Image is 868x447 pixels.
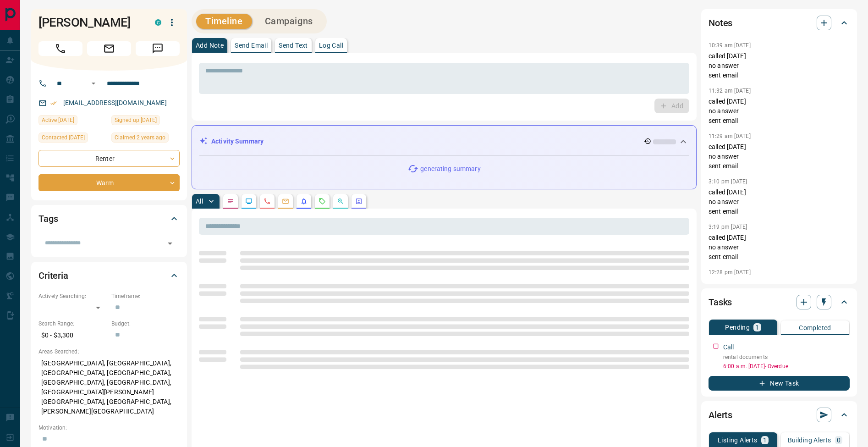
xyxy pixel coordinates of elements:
p: Budget: [111,320,180,328]
p: 1 [755,324,759,331]
p: Log Call [319,42,343,49]
h2: Alerts [709,408,732,422]
button: New Task [709,376,850,391]
svg: Emails [282,198,289,205]
p: called [DATE] no answer sent email [709,51,850,80]
span: Signed up [DATE] [115,116,157,125]
div: Tasks [709,291,850,313]
span: Contacted [DATE] [42,133,85,142]
div: Tue Jul 04 2023 [111,132,180,145]
div: Renter [38,150,180,167]
div: Tags [38,208,180,230]
button: Campaigns [256,14,322,29]
div: Alerts [709,404,850,426]
p: Building Alerts [788,437,831,443]
p: called [DATE] no answer sent email [709,233,850,262]
p: Motivation: [38,424,180,432]
p: Pending [725,324,750,331]
svg: Agent Actions [355,198,363,205]
p: Actively Searching: [38,292,107,300]
p: rental documents [723,353,850,361]
p: 11:32 am [DATE] [709,88,751,94]
div: Tue Jul 04 2023 [111,115,180,128]
div: Criteria [38,265,180,287]
svg: Calls [264,198,271,205]
p: 10:39 am [DATE] [709,42,751,49]
h2: Tags [38,211,58,226]
span: Claimed 2 years ago [115,133,165,142]
span: Call [38,41,82,56]
p: 3:19 pm [DATE] [709,224,747,230]
button: Timeline [196,14,252,29]
svg: Listing Alerts [300,198,308,205]
p: called [DATE] no answer sent email [709,97,850,126]
p: Search Range: [38,320,107,328]
div: Warm [38,174,180,191]
p: Call [723,342,734,352]
span: Email [87,41,131,56]
p: [GEOGRAPHIC_DATA], [GEOGRAPHIC_DATA], [GEOGRAPHIC_DATA], [GEOGRAPHIC_DATA], [GEOGRAPHIC_DATA], [G... [38,356,180,419]
h2: Notes [709,16,732,30]
p: Activity Summary [211,137,264,146]
p: Send Email [235,42,268,49]
h2: Criteria [38,268,68,283]
svg: Opportunities [337,198,344,205]
div: Wed Aug 06 2025 [38,132,107,145]
p: 0 [837,437,841,443]
p: 1 [763,437,767,443]
span: Active [DATE] [42,116,74,125]
button: Open [88,78,99,89]
p: 12:28 pm [DATE] [709,269,751,276]
h1: [PERSON_NAME] [38,15,141,30]
div: Notes [709,12,850,34]
p: All [196,198,203,204]
a: [EMAIL_ADDRESS][DOMAIN_NAME] [63,99,167,106]
svg: Notes [227,198,234,205]
p: 6:00 a.m. [DATE] - Overdue [723,362,850,370]
h2: Tasks [709,295,732,309]
span: Message [136,41,180,56]
div: Sun Aug 10 2025 [38,115,107,128]
p: $0 - $3,300 [38,328,107,343]
div: Activity Summary [199,133,689,150]
p: Send Text [279,42,308,49]
svg: Requests [319,198,326,205]
p: Add Note [196,42,224,49]
p: called [DATE] no answer sent email [709,188,850,216]
button: Open [164,237,176,250]
p: 3:10 pm [DATE] [709,178,747,185]
div: condos.ca [155,19,161,26]
p: Timeframe: [111,292,180,300]
p: Listing Alerts [718,437,758,443]
p: generating summary [420,164,480,174]
p: Areas Searched: [38,348,180,356]
svg: Email Verified [50,100,57,106]
p: called [DATE] no answer sent email [709,142,850,171]
p: Completed [799,325,831,331]
p: 11:29 am [DATE] [709,133,751,139]
svg: Lead Browsing Activity [245,198,253,205]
